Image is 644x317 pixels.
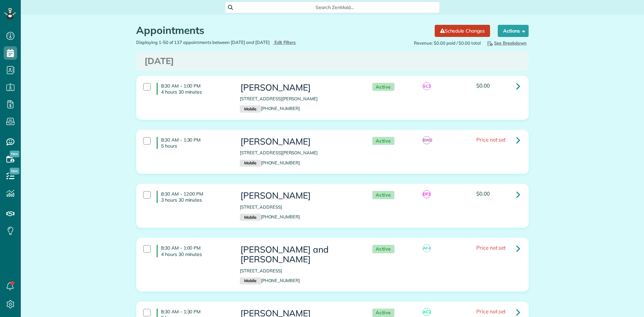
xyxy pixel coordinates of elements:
[372,137,394,145] span: Active
[435,25,490,37] a: Schedule Changes
[486,40,527,46] span: See Breakdown
[372,83,394,91] span: Active
[240,105,261,113] small: Mobile
[161,197,230,203] p: 3 hours 30 minutes
[157,137,230,149] h4: 8:30 AM - 1:30 PM
[240,137,359,147] h3: [PERSON_NAME]
[273,40,296,45] a: Edit Filters
[240,150,359,156] p: [STREET_ADDRESS][PERSON_NAME]
[136,25,430,36] h1: Appointments
[476,82,490,89] span: $0.00
[498,25,529,37] button: Actions
[157,83,230,95] h4: 8:30 AM - 1:00 PM
[161,89,230,95] p: 4 hours 30 minutes
[423,82,431,90] span: SC3
[145,56,520,66] h3: [DATE]
[131,39,332,46] div: Displaying 1-50 of 137 appointments between [DATE] and [DATE]
[274,40,296,45] span: Edit Filters
[240,160,300,165] a: Mobile[PHONE_NUMBER]
[423,136,431,144] span: BW2
[484,39,529,47] button: See Breakdown
[476,308,506,315] span: Price not set
[157,245,230,257] h4: 8:30 AM - 1:00 PM
[240,214,300,219] a: Mobile[PHONE_NUMBER]
[476,190,490,197] span: $0.00
[240,96,359,102] p: [STREET_ADDRESS][PERSON_NAME]
[240,268,359,274] p: [STREET_ADDRESS]
[240,277,261,285] small: Mobile
[161,143,230,149] p: 5 hours
[240,106,300,111] a: Mobile[PHONE_NUMBER]
[414,40,481,46] span: Revenue: $0.00 paid / $0.00 total
[161,251,230,257] p: 4 hours 30 minutes
[476,136,506,143] span: Price not set
[372,191,394,199] span: Active
[240,191,359,201] h3: [PERSON_NAME]
[372,309,394,317] span: Active
[240,160,261,167] small: Mobile
[240,83,359,93] h3: [PERSON_NAME]
[423,190,431,198] span: DT2
[10,151,19,157] span: New
[240,204,359,210] p: [STREET_ADDRESS]
[157,191,230,203] h4: 8:30 AM - 12:00 PM
[372,245,394,253] span: Active
[423,244,431,252] span: AF4
[10,168,19,174] span: New
[423,308,431,316] span: AC2
[240,214,261,221] small: Mobile
[240,278,300,283] a: Mobile[PHONE_NUMBER]
[240,245,359,264] h3: [PERSON_NAME] and [PERSON_NAME]
[476,244,506,251] span: Price not set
